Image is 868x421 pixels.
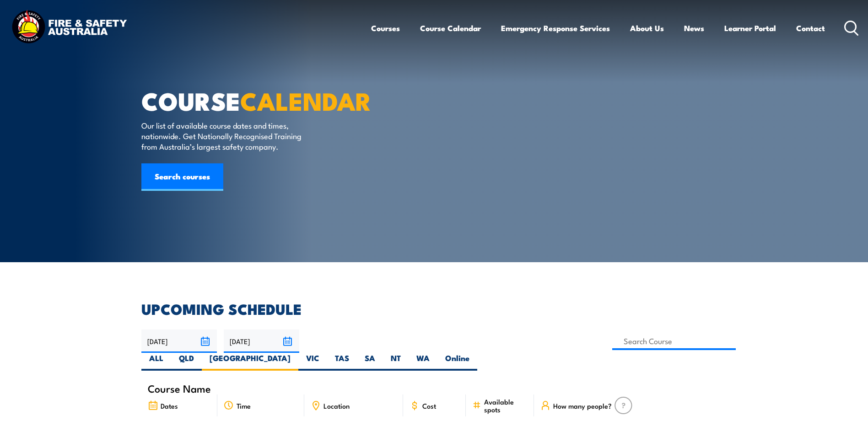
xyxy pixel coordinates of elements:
[323,402,350,410] span: Location
[422,402,436,410] span: Cost
[630,16,664,40] a: About Us
[171,353,202,371] label: QLD
[141,163,223,191] a: Search courses
[371,16,400,40] a: Courses
[141,90,367,111] h1: COURSE
[409,353,437,371] label: WA
[202,353,298,371] label: [GEOGRAPHIC_DATA]
[420,16,481,40] a: Course Calendar
[237,402,251,410] span: Time
[224,329,299,353] input: To date
[161,402,178,410] span: Dates
[148,384,211,392] span: Course Name
[796,16,825,40] a: Contact
[437,353,477,371] label: Online
[501,16,610,40] a: Emergency Response Services
[553,402,612,410] span: How many people?
[724,16,776,40] a: Learner Portal
[357,353,383,371] label: SA
[684,16,704,40] a: News
[240,81,372,119] strong: CALENDAR
[141,120,308,152] p: Our list of available course dates and times, nationwide. Get Nationally Recognised Training from...
[612,332,736,350] input: Search Course
[141,329,217,353] input: From date
[141,353,171,371] label: ALL
[484,398,528,413] span: Available spots
[298,353,327,371] label: VIC
[327,353,357,371] label: TAS
[383,353,409,371] label: NT
[141,302,727,315] h2: UPCOMING SCHEDULE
